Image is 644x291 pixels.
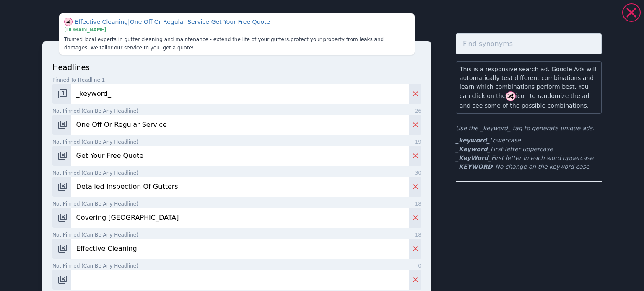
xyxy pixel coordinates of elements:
span: Not pinned (Can be any headline) [52,231,138,239]
b: _KEYWORD_ [456,163,495,170]
button: Delete [409,239,421,259]
img: shuffle.svg [506,91,516,101]
button: Change pinned position [52,239,71,259]
img: pos-1.svg [57,89,68,99]
img: pos-.svg [57,151,68,161]
span: 19 [415,138,421,146]
img: pos-.svg [57,182,68,192]
span: Not pinned (Can be any headline) [52,262,138,270]
span: 18 [415,231,421,239]
span: One Off Or Regular Service [130,18,211,25]
p: This is a responsive search ad. Google Ads will automatically test different combinations and lea... [460,65,598,110]
div: This is just a visual aid. Your CSV will only contain exactly what you add in the form below. [59,13,415,55]
ul: First letter uppercase [456,136,602,171]
img: pos-.svg [57,213,68,223]
input: Find synonyms [456,33,602,54]
button: Change pinned position [52,270,71,290]
span: 0 [418,262,421,270]
span: 26 [415,107,421,115]
button: Change pinned position [52,84,71,104]
button: Change pinned position [52,208,71,228]
button: Delete [409,146,421,166]
b: _Keyword_ [456,146,491,152]
li: First letter in each word uppercase [456,154,602,162]
button: Delete [409,270,421,290]
span: Get Your Free Quote [211,18,270,25]
img: pos-.svg [57,120,68,130]
img: pos-.svg [57,244,68,254]
span: Not pinned (Can be any headline) [52,107,138,115]
span: [DOMAIN_NAME] [64,27,106,33]
p: Use the _keyword_ tag to generate unique ads. [456,124,602,133]
button: Change pinned position [52,115,71,135]
b: _keyword_ [456,137,490,144]
button: Delete [409,84,421,104]
span: . [289,36,291,42]
button: Change pinned position [52,177,71,197]
span: Not pinned (Can be any headline) [52,138,138,146]
span: Not pinned (Can be any headline) [52,200,138,208]
li: No change on the keyword case [456,162,602,171]
img: pos-.svg [57,275,68,285]
button: Change pinned position [52,146,71,166]
b: _KeyWord_ [456,155,491,161]
li: Lowercase [456,136,602,145]
span: Pinned to headline 1 [52,76,105,84]
span: Show different combination [64,18,73,26]
button: Delete [409,177,421,197]
p: headlines [52,62,421,73]
span: | [128,18,130,25]
span: Trusted local experts in gutter cleaning and maintenance - extend the life of your gutters [64,36,291,42]
img: shuffle.svg [64,18,73,26]
button: Delete [409,115,421,135]
span: 30 [415,169,421,177]
button: Delete [409,208,421,228]
span: Not pinned (Can be any headline) [52,169,138,177]
span: 18 [415,200,421,208]
span: Effective Cleaning [75,18,130,25]
span: | [209,18,211,25]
